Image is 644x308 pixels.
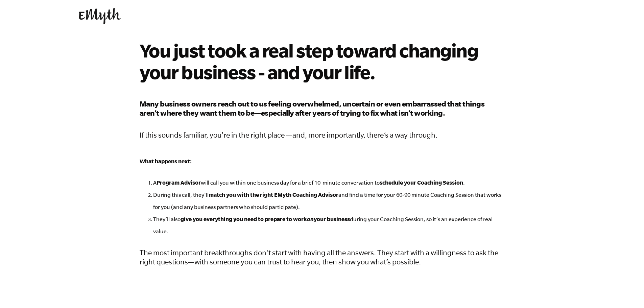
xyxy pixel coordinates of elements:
strong: match you with the right EMyth Coaching Advisor [209,191,338,198]
span: They’ll also during your Coaching Session, so it’s an experience of real value. [153,216,493,234]
h2: You just took a real step toward changing your business - and your life. [140,40,505,83]
img: EMyth [79,8,121,24]
span: A will call you within one business day for a brief 10-minute conversation to . [153,180,465,186]
iframe: Chat Widget [610,276,644,308]
span: Many business owners reach out to us feeling overwhelmed, uncertain or even embarrassed that thin... [140,99,485,117]
p: The most important breakthroughs don’t start with having all the answers. They start with a willi... [140,248,505,267]
strong: Program Advisor [157,179,201,186]
strong: your business [314,216,350,222]
strong: everything you need to prepare to work [204,216,307,222]
span: During this call, they'll and find a time for your 60-90 minute Coaching Session that works for y... [153,192,501,210]
p: If this sounds familiar, you're in the right place —and, more importantly, there’s a way through. [140,129,505,141]
strong: schedule your Coaching Session [380,179,463,186]
i: on [307,216,314,222]
strong: What happens next: [140,158,192,164]
strong: give you [181,216,202,222]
